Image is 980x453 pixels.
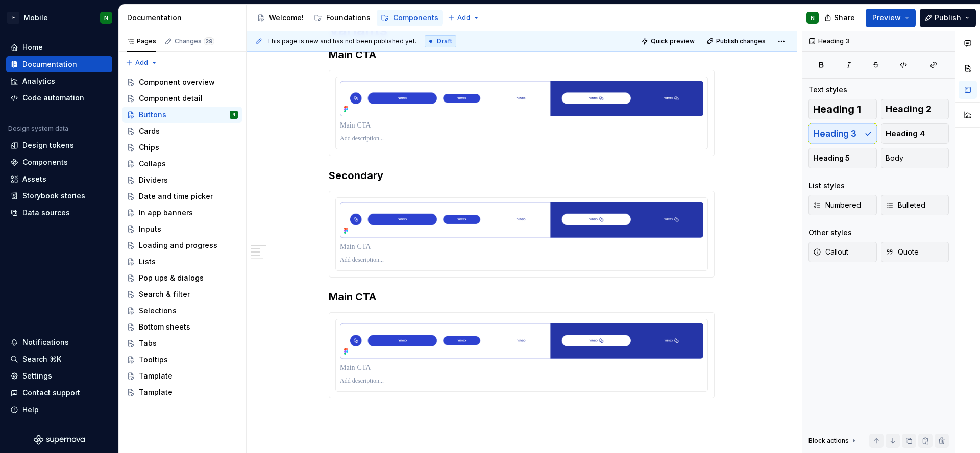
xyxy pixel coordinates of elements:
[872,13,901,23] span: Preview
[881,195,949,215] button: Bulleted
[808,437,849,445] div: Block actions
[6,154,112,170] a: Components
[22,157,68,167] div: Components
[886,104,932,114] span: Heading 2
[122,74,242,90] a: Component overview
[6,368,112,384] a: Settings
[22,405,39,415] div: Help
[886,129,925,139] span: Heading 4
[139,306,177,316] div: Selections
[22,191,85,201] div: Storybook stories
[813,247,848,257] span: Callout
[122,237,242,254] a: Loading and progress
[22,388,80,398] div: Contact support
[808,99,877,119] button: Heading 1
[253,8,443,28] div: Page tree
[6,188,112,204] a: Storybook stories
[813,153,850,163] span: Heading 5
[253,10,308,26] a: Welcome!
[122,384,242,400] a: Tamplate
[127,13,242,23] div: Documentation
[139,257,156,267] div: Lists
[22,59,77,69] div: Documentation
[122,368,242,384] a: Tamplate
[6,56,112,72] a: Documentation
[139,93,203,104] div: Component detail
[6,137,112,154] a: Design tokens
[7,12,19,24] div: E
[139,322,190,332] div: Bottom sheets
[34,435,85,445] svg: Supernova Logo
[139,208,193,218] div: In app banners
[122,205,242,221] a: In app banners
[808,242,877,262] button: Callout
[6,205,112,221] a: Data sources
[920,9,976,27] button: Publish
[175,37,214,45] div: Changes
[122,172,242,188] a: Dividers
[122,56,161,70] button: Add
[808,434,858,448] div: Block actions
[638,34,699,48] button: Quick preview
[122,335,242,351] a: Tabs
[139,175,168,185] div: Dividers
[811,14,815,22] div: N
[135,59,148,67] span: Add
[139,289,190,299] div: Search & filter
[808,195,877,215] button: Numbered
[267,37,416,45] span: This page is new and has not been published yet.
[393,13,438,23] div: Components
[329,47,715,62] h3: Main CTA
[122,156,242,172] a: Collaps
[22,140,74,150] div: Design tokens
[935,13,961,23] span: Publish
[139,110,166,120] div: Buttons
[139,240,217,250] div: Loading and progress
[808,85,847,95] div: Text styles
[204,37,214,45] span: 29
[122,123,242,139] a: Cards
[716,37,766,45] span: Publish changes
[886,200,925,210] span: Bulleted
[122,319,242,335] a: Bottom sheets
[139,126,160,136] div: Cards
[22,174,46,184] div: Assets
[808,181,845,191] div: List styles
[808,148,877,168] button: Heading 5
[139,77,215,87] div: Component overview
[122,74,242,400] div: Page tree
[122,139,242,156] a: Chips
[22,337,69,347] div: Notifications
[139,273,204,283] div: Pop ups & dialogs
[22,42,43,53] div: Home
[22,93,84,103] div: Code automation
[122,270,242,286] a: Pop ups & dialogs
[139,387,173,397] div: Tamplate
[808,228,852,238] div: Other styles
[326,13,371,23] div: Foundations
[6,385,112,401] button: Contact support
[22,76,55,86] div: Analytics
[310,10,375,26] a: Foundations
[6,351,112,367] button: Search ⌘K
[139,224,161,234] div: Inputs
[6,39,112,56] a: Home
[6,334,112,350] button: Notifications
[139,355,168,365] div: Tooltips
[139,142,159,153] div: Chips
[886,153,903,163] span: Body
[122,303,242,319] a: Selections
[813,104,861,114] span: Heading 1
[881,242,949,262] button: Quote
[329,290,715,304] h3: Main CTA
[445,11,483,25] button: Add
[329,168,715,183] h3: Secondary
[122,90,242,107] a: Component detail
[122,107,242,123] a: ButtonsN
[377,10,443,26] a: Components
[886,247,919,257] span: Quote
[437,37,452,45] span: Draft
[139,338,157,348] div: Tabs
[22,208,70,218] div: Data sources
